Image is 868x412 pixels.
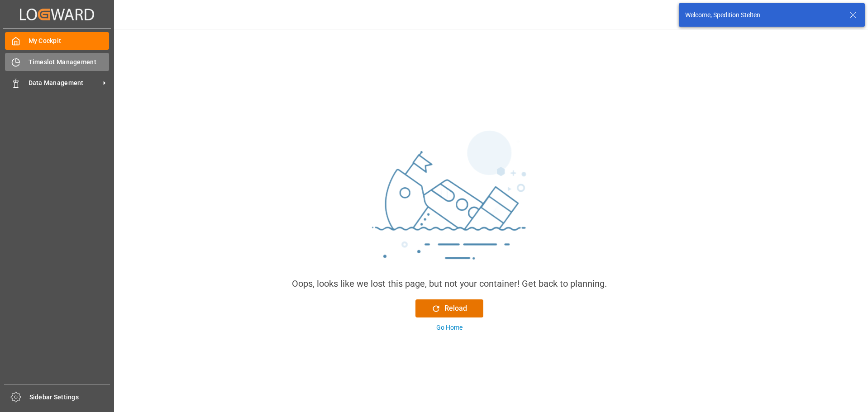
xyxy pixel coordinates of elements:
[29,78,100,88] span: Data Management
[5,32,109,50] a: My Cockpit
[685,10,841,20] div: Welcome, Spedition Stelten
[415,299,483,317] button: Reload
[314,127,585,277] img: sinking_ship.png
[436,323,463,332] div: Go Home
[29,36,110,46] span: My Cockpit
[431,303,467,314] div: Reload
[29,393,110,402] span: Sidebar Settings
[292,277,607,290] div: Oops, looks like we lost this page, but not your container! Get back to planning.
[5,53,109,71] a: Timeslot Management
[415,323,483,332] button: Go Home
[29,57,110,67] span: Timeslot Management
